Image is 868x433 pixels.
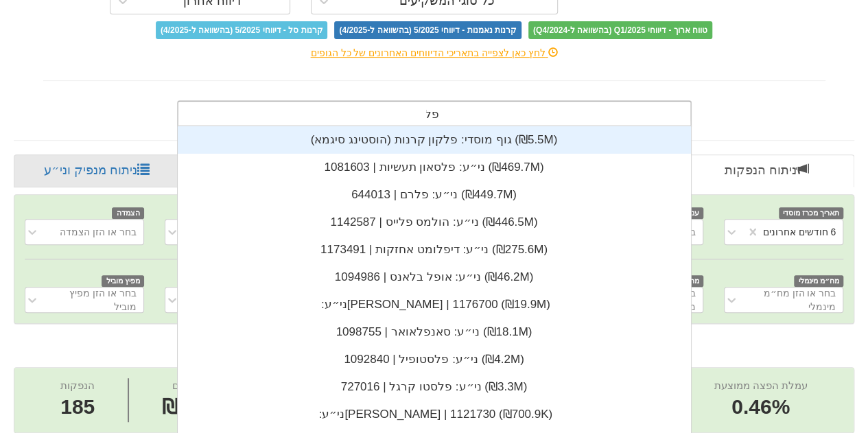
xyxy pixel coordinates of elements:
div: ני״ע: ‏[PERSON_NAME] | 1121730 ‎(₪700.9K)‎ [177,401,691,428]
a: ניתוח הנפקות [679,154,854,187]
div: ני״ע: ‏הולמס פלייס | 1142587 ‎(₪446.5M)‎ [177,209,691,236]
span: ₪70.9B [162,395,233,418]
span: 0.46% [714,393,807,422]
span: היקף גיוסים [172,379,223,391]
span: 185 [60,393,95,422]
a: ניתוח מנפיק וני״ע [14,154,180,187]
span: הנפקות [60,379,95,391]
div: ני״ע: ‏אופל בלאנס | 1094986 ‎(₪46.2M)‎ [177,264,691,291]
div: ני״ע: ‏סאנפלאואר | 1098755 ‎(₪18.1M)‎ [177,318,691,346]
div: ני״ע: ‏פלסטופיל | 1092840 ‎(₪4.2M)‎ [177,346,691,373]
h2: ניתוח הנפקות - 6 חודשים אחרונים [14,338,854,360]
div: ני״ע: ‏דיפלומט אחזקות | 1173491 ‎(₪275.6M)‎ [177,236,691,264]
span: הצמדה [112,207,144,219]
div: ני״ע: ‏[PERSON_NAME] | 1176700 ‎(₪19.9M)‎ [177,291,691,318]
div: בחר או הזן מח״מ מינמלי [747,286,836,314]
div: גוף מוסדי: ‏פלקון קרנות (הוסטינג סיגמא) ‎(₪5.5M)‎ [177,126,691,154]
span: קרנות סל - דיווחי 5/2025 (בהשוואה ל-4/2025) [156,21,327,39]
div: בחר או הזן הצמדה [60,225,137,239]
span: קרנות נאמנות - דיווחי 5/2025 (בהשוואה ל-4/2025) [334,21,521,39]
div: לחץ כאן לצפייה בתאריכי הדיווחים האחרונים של כל הגופים [33,46,836,60]
span: ענף [683,207,704,219]
span: מפיץ מוביל [102,275,144,287]
div: ני״ע: ‏פלרם | 644013 ‎(₪449.7M)‎ [177,181,691,209]
div: בחר או הזן מפיץ מוביל [48,286,137,314]
div: ני״ע: ‏פלסטו קרגל | 727016 ‎(₪3.3M)‎ [177,373,691,401]
span: מח״מ מינמלי [794,275,843,287]
span: עמלת הפצה ממוצעת [714,379,807,391]
div: 6 חודשים אחרונים [762,225,836,239]
div: ני״ע: ‏פלסאון תעשיות | 1081603 ‎(₪469.7M)‎ [177,154,691,181]
span: תאריך מכרז מוסדי [779,207,843,219]
span: טווח ארוך - דיווחי Q1/2025 (בהשוואה ל-Q4/2024) [528,21,712,39]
